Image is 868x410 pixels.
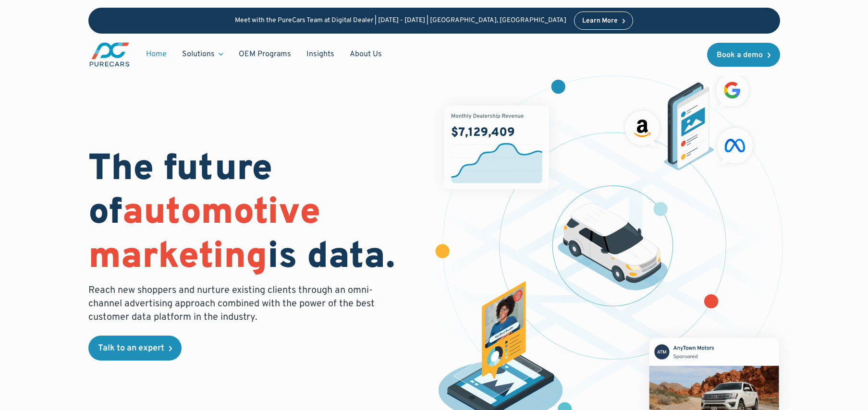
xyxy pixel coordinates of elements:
[88,148,423,280] h1: The future of is data.
[231,45,299,63] a: OEM Programs
[88,41,131,68] a: main
[342,45,390,63] a: About Us
[98,344,164,353] div: Talk to an expert
[235,17,566,25] p: Meet with the PureCars Team at Digital Dealer | [DATE] - [DATE] | [GEOGRAPHIC_DATA], [GEOGRAPHIC_...
[182,49,215,60] div: Solutions
[620,69,758,170] img: ads on social media and advertising partners
[707,43,780,67] a: Book a demo
[299,45,342,63] a: Insights
[444,106,549,189] img: chart showing monthly dealership revenue of $7m
[174,45,231,63] div: Solutions
[88,41,131,68] img: purecars logo
[574,12,634,30] a: Learn More
[717,51,763,59] div: Book a demo
[558,203,668,290] img: illustration of a vehicle
[138,45,174,63] a: Home
[88,284,380,324] p: Reach new shoppers and nurture existing clients through an omni-channel advertising approach comb...
[88,336,182,361] a: Talk to an expert
[88,191,320,280] span: automotive marketing
[582,18,618,24] div: Learn More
